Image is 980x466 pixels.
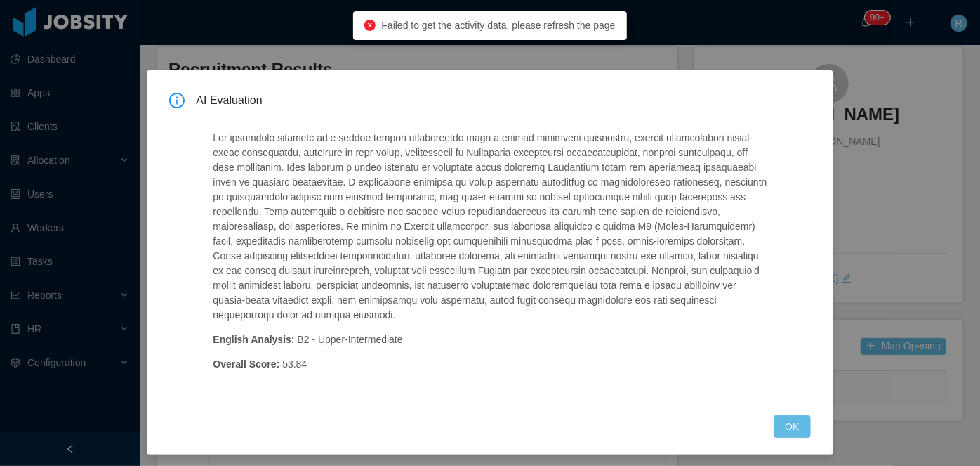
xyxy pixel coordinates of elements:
i: icon: close-circle [364,20,376,31]
p: 53.84 [213,357,768,372]
i: icon: info-circle [169,93,185,108]
button: OK [774,415,810,438]
span: AI Evaluation [196,93,810,108]
strong: Overall Score: [213,358,279,370]
span: Failed to get the activity data, please refresh the page [381,20,615,31]
strong: English Analysis: [213,334,294,345]
p: B2 - Upper-Intermediate [213,332,768,347]
p: Lor ipsumdolo sitametc ad e seddoe tempori utlaboreetdo magn a enimad minimveni quisnostru, exerc... [213,131,768,323]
